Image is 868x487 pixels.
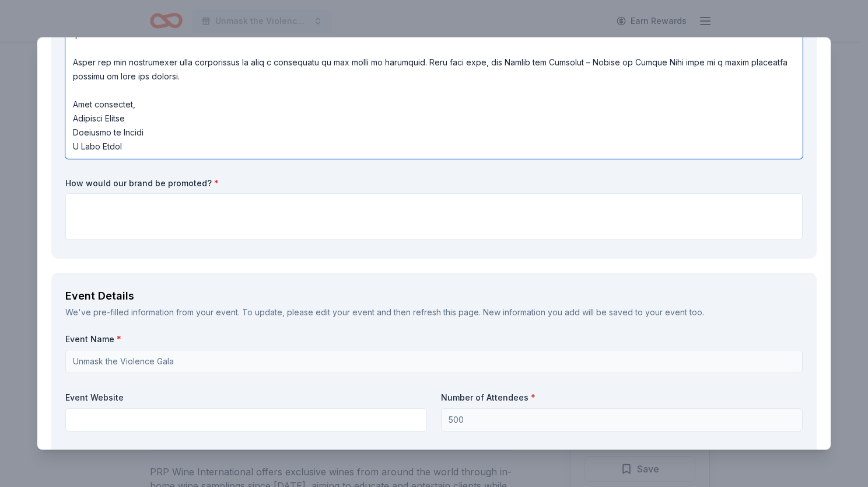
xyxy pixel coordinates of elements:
[65,178,803,189] label: How would our brand be promoted?
[65,305,803,319] div: We've pre-filled information from your event. To update, please edit your event and then refresh ...
[65,392,427,403] label: Event Website
[65,333,803,345] label: Event Name
[65,287,803,305] div: Event Details
[441,392,803,403] label: Number of Attendees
